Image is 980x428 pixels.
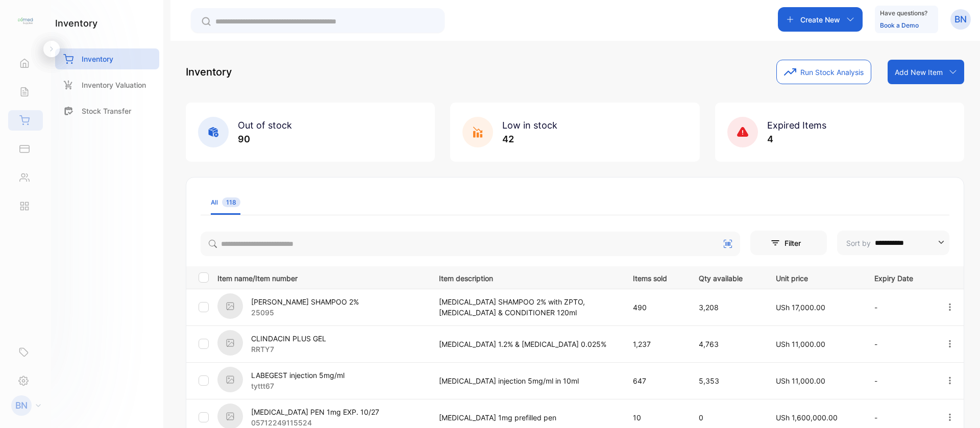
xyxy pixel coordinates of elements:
[217,293,243,319] img: item
[15,399,28,412] p: BN
[633,375,677,386] p: 647
[699,339,755,349] p: 4,763
[776,340,825,348] span: USh 11,000.00
[633,271,677,284] p: Items sold
[251,381,345,391] p: tyttt67
[767,132,826,146] p: 4
[776,413,838,422] span: USh 1,600,000.00
[217,271,426,284] p: Item name/Item number
[238,132,292,146] p: 90
[251,407,379,417] p: [MEDICAL_DATA] PEN 1mg EXP. 10/27
[633,302,677,313] p: 490
[699,412,755,423] p: 0
[874,412,924,423] p: -
[439,271,612,284] p: Item description
[18,13,33,29] img: logo
[776,376,825,385] span: USh 11,000.00
[895,67,943,78] p: Add New Item
[222,197,240,207] span: 118
[186,64,232,80] p: Inventory
[217,367,243,392] img: item
[251,344,326,355] p: RRTY7
[633,339,677,349] p: 1,237
[211,198,240,207] div: All
[837,231,949,255] button: Sort by
[950,7,971,32] button: BN
[633,412,677,423] p: 10
[251,370,345,381] p: LABEGEST injection 5mg/ml
[767,120,826,131] span: Expired Items
[776,60,871,84] button: Run Stock Analysis
[937,385,980,428] iframe: LiveChat chat widget
[238,120,292,131] span: Out of stock
[846,238,871,248] p: Sort by
[251,296,359,307] p: [PERSON_NAME] SHAMPOO 2%
[699,375,755,386] p: 5,353
[439,375,612,386] p: [MEDICAL_DATA] injection 5mg/ml in 10ml
[55,100,159,121] a: Stock Transfer
[800,14,840,25] p: Create New
[874,339,924,349] p: -
[82,106,131,116] p: Stock Transfer
[502,132,557,146] p: 42
[251,417,379,428] p: 05712249115524
[874,375,924,386] p: -
[874,302,924,313] p: -
[778,7,863,32] button: Create New
[699,302,755,313] p: 3,208
[251,333,326,344] p: CLINDACIN PLUS GEL
[502,120,557,131] span: Low in stock
[439,412,612,423] p: [MEDICAL_DATA] 1mg prefilled pen
[439,296,612,318] p: [MEDICAL_DATA] SHAMPOO 2% with ZPTO, [MEDICAL_DATA] & CONDITIONER 120ml
[251,307,359,318] p: 25095
[776,271,853,284] p: Unit price
[880,8,927,18] p: Have questions?
[776,303,825,312] span: USh 17,000.00
[874,271,924,284] p: Expiry Date
[55,74,159,95] a: Inventory Valuation
[55,16,97,30] h1: inventory
[217,330,243,356] img: item
[880,21,919,29] a: Book a Demo
[82,54,113,64] p: Inventory
[699,271,755,284] p: Qty available
[954,13,967,26] p: BN
[439,339,612,349] p: [MEDICAL_DATA] 1.2% & [MEDICAL_DATA] 0.025%
[55,48,159,69] a: Inventory
[82,80,146,90] p: Inventory Valuation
